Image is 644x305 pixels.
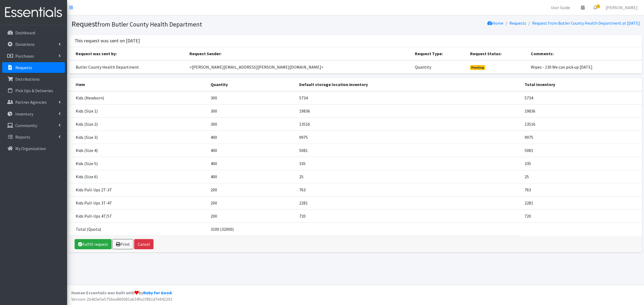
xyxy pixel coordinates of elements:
[207,91,296,105] td: 300
[521,144,642,157] td: 5081
[2,143,65,154] a: My Organization
[521,78,642,91] th: Total Inventory
[134,239,153,249] button: Cancel
[521,91,642,105] td: 5734
[2,132,65,142] a: Reports
[521,117,642,131] td: 13516
[69,196,208,209] td: Kids Pull-Ups 3T-4T
[521,196,642,209] td: 2281
[207,104,296,117] td: 300
[143,290,171,295] a: Ruby for Good
[2,51,65,61] a: Purchases
[207,131,296,144] td: 400
[69,104,208,117] td: Kids (Size 1)
[2,62,65,73] a: Requests
[15,134,30,140] p: Reports
[296,78,521,91] th: Default storage location inventory
[207,222,296,236] td: 3100 (32000)
[296,209,521,222] td: 720
[15,53,34,59] p: Purchases
[15,146,46,151] p: My Organization
[296,170,521,183] td: 25
[412,47,467,60] th: Request Type:
[207,78,296,91] th: Quantity
[69,157,208,170] td: Kids (Size 5)
[528,60,642,74] td: Wipes - 130 We can pick up [DATE]
[2,120,65,131] a: Community
[467,47,528,60] th: Request Status:
[207,157,296,170] td: 400
[207,209,296,222] td: 200
[470,65,485,70] span: Pending
[112,239,133,249] a: Print
[296,196,521,209] td: 2281
[521,131,642,144] td: 9975
[207,183,296,196] td: 200
[296,131,521,144] td: 9975
[296,104,521,117] td: 19836
[296,91,521,105] td: 5734
[207,117,296,131] td: 300
[2,85,65,96] a: Pick Ups & Deliveries
[15,65,32,70] p: Requests
[207,196,296,209] td: 200
[69,183,208,196] td: Kids Pull-Ups 2T-3T
[186,60,412,74] td: <[PERSON_NAME][EMAIL_ADDRESS][PERSON_NAME][DOMAIN_NAME]>
[69,170,208,183] td: Kids (Size 6)
[69,47,186,60] th: Request was sent by:
[589,2,601,13] a: 2
[71,19,354,29] h1: Request
[521,209,642,222] td: 720
[69,117,208,131] td: Kids (Size 2)
[547,2,575,13] a: User Guide
[528,47,642,60] th: Comments:
[2,27,65,38] a: Dashboard
[69,209,208,222] td: Kids Pull-Ups 4T/5T
[75,38,140,44] h3: This request was sent on [DATE]
[69,222,208,236] td: Total (Quota)
[296,157,521,170] td: 335
[296,183,521,196] td: 763
[71,290,173,295] strong: Human Essentials was built with by .
[521,157,642,170] td: 335
[412,60,467,74] td: Quantity
[15,76,40,82] p: Distributions
[69,60,186,74] td: Butler County Health Department
[487,20,503,26] a: Home
[521,104,642,117] td: 19836
[2,74,65,84] a: Distributions
[69,144,208,157] td: Kids (Size 4)
[296,144,521,157] td: 5081
[97,20,202,28] small: from Butler County Health Department
[2,97,65,107] a: Partner Agencies
[2,39,65,50] a: Donations
[2,109,65,119] a: Inventory
[207,170,296,183] td: 400
[15,99,47,105] p: Partner Agencies
[296,117,521,131] td: 13516
[186,47,412,60] th: Request Sender:
[2,3,65,21] img: HumanEssentials
[75,239,112,249] a: Fulfill request
[207,144,296,157] td: 400
[597,5,600,8] span: 2
[15,111,33,117] p: Inventory
[521,183,642,196] td: 763
[532,20,640,26] a: Request from Butler County Health Department at [DATE]
[15,88,53,93] p: Pick Ups & Deliveries
[601,2,642,13] a: [PERSON_NAME]
[71,296,172,302] span: Version: 2b4d3e5e5756ea860081a6349a1f861d7e842292
[15,42,35,47] p: Donations
[69,91,208,105] td: Kids (Newborn)
[15,123,37,128] p: Community
[509,20,526,26] a: Requests
[15,30,35,35] p: Dashboard
[521,170,642,183] td: 25
[69,131,208,144] td: Kids (Size 3)
[69,78,208,91] th: Item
